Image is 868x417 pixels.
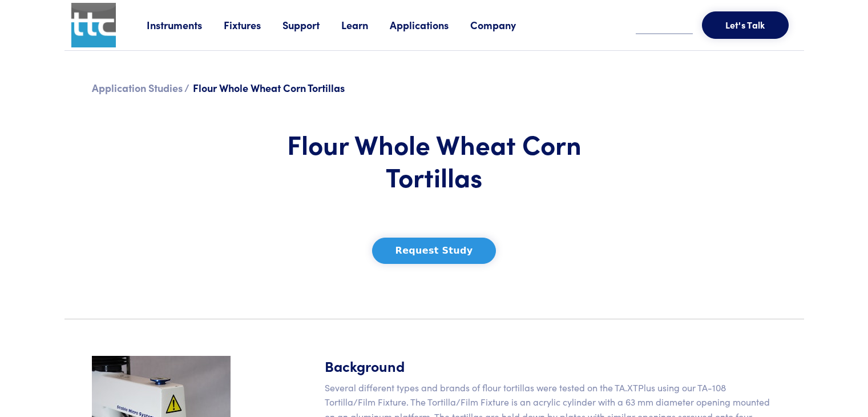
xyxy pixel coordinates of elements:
button: Request Study [372,238,496,264]
a: Fixtures [224,18,282,32]
span: Flour Whole Wheat Corn Tortillas [193,81,345,95]
img: ttc_logo_1x1_v1.0.png [71,3,116,47]
a: Applications [390,18,470,32]
a: Application Studies / [92,81,189,95]
a: Learn [341,18,390,32]
button: Let's Talk [702,11,789,39]
a: Support [282,18,341,32]
a: Company [470,18,538,32]
h5: Background [325,356,777,376]
h1: Flour Whole Wheat Corn Tortillas [267,127,602,193]
a: Instruments [147,18,224,32]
